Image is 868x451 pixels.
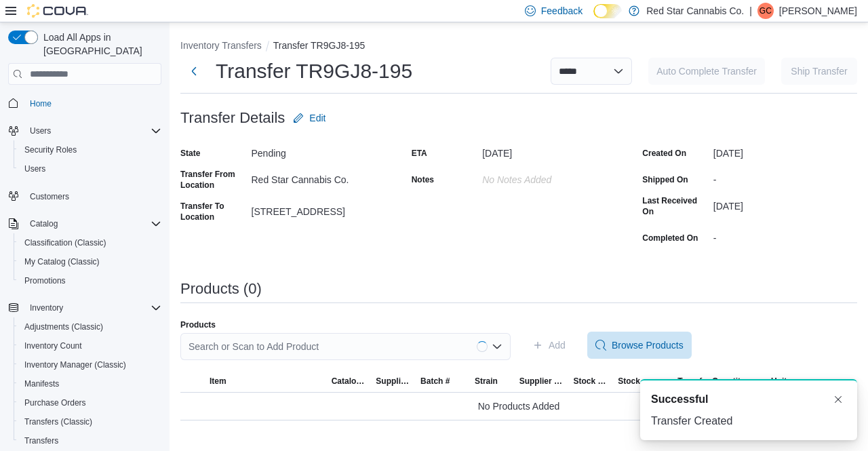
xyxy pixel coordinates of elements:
[648,58,765,85] button: Auto Complete Transfer
[549,338,566,352] span: Add
[24,300,161,316] span: Inventory
[24,321,103,332] span: Adjustments (Classic)
[3,187,167,206] button: Customers
[646,3,744,19] p: Red Star Cannabis Co.
[475,376,498,387] span: Strain
[14,159,167,178] button: Users
[216,58,412,85] h1: Transfer TR9GJ8-195
[492,341,502,352] button: Open list of options
[24,189,75,205] a: Customers
[19,254,161,270] span: My Catalog (Classic)
[30,191,69,202] span: Customers
[19,273,71,289] a: Promotions
[24,340,82,351] span: Inventory Count
[24,359,126,370] span: Inventory Manager (Classic)
[791,64,847,78] span: Ship Transfer
[651,413,846,429] div: Transfer Created
[19,376,161,392] span: Manifests
[252,169,395,185] div: Red Star Cannabis Co.
[593,4,622,18] input: Dark Mode
[30,125,51,136] span: Users
[252,201,395,217] div: [STREET_ADDRESS]
[19,433,161,449] span: Transfers
[19,161,161,177] span: Users
[24,123,56,139] button: Users
[19,319,108,335] a: Adjustments (Classic)
[180,319,216,330] label: Products
[642,174,688,185] label: Shipped On
[14,317,167,336] button: Adjustments (Classic)
[19,395,92,411] a: Purchase Orders
[273,40,365,51] button: Transfer TR9GJ8-195
[651,391,708,408] span: Successful
[24,96,57,112] a: Home
[24,216,161,232] span: Catalog
[830,391,846,408] button: Dismiss toast
[180,201,246,222] label: Transfer To Location
[19,235,112,251] a: Classification (Classic)
[24,163,45,174] span: Users
[3,298,167,317] button: Inventory
[19,376,64,392] a: Manifests
[24,397,86,408] span: Purchase Orders
[713,227,857,243] div: -
[180,58,208,85] button: Next
[642,233,698,243] label: Completed On
[541,4,583,18] span: Feedback
[24,144,77,155] span: Security Roles
[656,64,757,78] span: Auto Complete Transfer
[309,111,325,125] span: Edit
[3,93,167,113] button: Home
[757,3,774,19] div: Gianfranco Catalano
[412,174,434,185] label: Notes
[180,281,262,297] h3: Products (0)
[19,273,161,289] span: Promotions
[14,355,167,374] button: Inventory Manager (Classic)
[24,435,58,446] span: Transfers
[24,123,161,139] span: Users
[24,237,106,248] span: Classification (Classic)
[469,370,514,392] button: Strain
[19,338,87,354] a: Inventory Count
[24,94,161,111] span: Home
[376,376,410,387] span: Supplier SKU
[519,376,563,387] span: Supplier License
[24,300,68,316] button: Inventory
[713,169,857,185] div: -
[24,256,100,267] span: My Catalog (Classic)
[38,31,161,58] span: Load All Apps in [GEOGRAPHIC_DATA]
[651,391,846,408] div: Notification
[30,218,58,229] span: Catalog
[19,433,64,449] a: Transfers
[3,214,167,233] button: Catalog
[14,393,167,412] button: Purchase Orders
[370,370,415,392] button: Supplier SKU
[478,398,560,414] span: No Products Added
[180,110,285,126] h3: Transfer Details
[24,188,161,205] span: Customers
[14,412,167,431] button: Transfers (Classic)
[180,169,246,191] label: Transfer From Location
[749,3,752,19] p: |
[420,376,450,387] span: Batch #
[642,195,708,217] label: Last Received On
[642,148,686,159] label: Created On
[713,195,857,212] div: [DATE]
[612,338,684,352] span: Browse Products
[204,370,326,392] button: Item
[573,376,607,387] span: Stock at Source
[24,275,66,286] span: Promotions
[19,319,161,335] span: Adjustments (Classic)
[3,121,167,140] button: Users
[252,142,395,159] div: Pending
[30,98,52,109] span: Home
[332,376,366,387] span: Catalog SKU
[180,39,857,55] nav: An example of EuiBreadcrumbs
[24,416,92,427] span: Transfers (Classic)
[713,142,857,159] div: [DATE]
[180,40,262,51] button: Inventory Transfers
[593,18,594,19] span: Dark Mode
[210,376,226,387] span: Item
[587,332,692,359] button: Browse Products
[19,161,51,177] a: Users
